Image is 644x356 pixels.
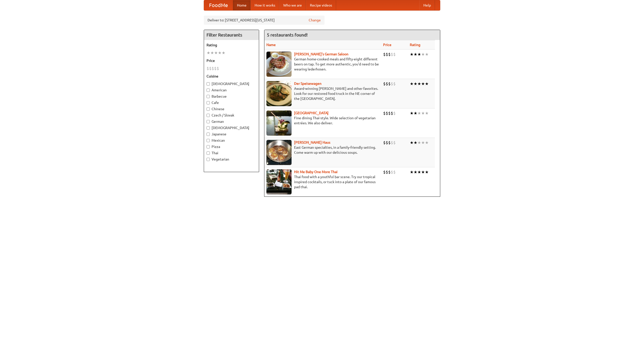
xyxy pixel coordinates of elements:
li: $ [212,66,214,71]
label: Barbecue [207,94,256,99]
p: East German specialties, in a family-friendly setting. Come warm up with our delicious soups. [266,145,379,155]
input: Mexican [207,139,210,142]
li: $ [388,169,391,175]
li: $ [391,52,393,57]
li: ★ [425,81,429,87]
li: $ [386,169,388,175]
a: How it works [251,0,279,10]
li: $ [217,66,219,71]
li: ★ [414,110,417,116]
li: ★ [417,140,421,145]
li: $ [393,52,396,57]
li: ★ [421,110,425,116]
input: Japanese [207,133,210,136]
li: $ [383,169,386,175]
li: ★ [417,81,421,87]
label: American [207,88,256,93]
input: Thai [207,151,210,155]
a: [PERSON_NAME] Haus [294,140,330,144]
li: ★ [410,81,414,87]
li: $ [391,169,393,175]
li: ★ [417,52,421,57]
li: ★ [414,52,417,57]
p: German home-cooked meals and fifty-eight different beers on tap. To get more authentic, you'd nee... [266,57,379,72]
a: Price [383,43,391,47]
li: ★ [410,169,414,175]
img: kohlhaus.jpg [266,140,292,165]
b: Hit Me Baby One More Thai [294,170,338,174]
a: FoodMe [204,0,233,10]
p: Thai food with a youthful bar scene. Try our tropical inspired cocktails, or tuck into a plate of... [266,174,379,189]
li: ★ [417,169,421,175]
div: Deliver to: [STREET_ADDRESS][US_STATE] [204,16,325,25]
li: $ [214,66,217,71]
a: Home [233,0,251,10]
h4: Filter Restaurants [204,30,259,40]
li: ★ [410,52,414,57]
p: Award-winning [PERSON_NAME] and other favorites. Look for our restored food truck in the NE corne... [266,86,379,101]
li: $ [388,52,391,57]
li: $ [386,140,388,145]
input: German [207,120,210,123]
li: $ [383,140,386,145]
a: [GEOGRAPHIC_DATA] [294,111,329,115]
a: Help [419,0,435,10]
li: $ [388,110,391,116]
input: [DEMOGRAPHIC_DATA] [207,82,210,86]
input: Pizza [207,145,210,148]
li: $ [393,110,396,116]
img: speisewagen.jpg [266,81,292,106]
li: $ [391,81,393,87]
li: $ [393,140,396,145]
a: Der Speisewagen [294,82,321,86]
li: ★ [214,50,218,56]
a: [PERSON_NAME]'s German Saloon [294,52,348,56]
label: Vegetarian [207,157,256,162]
li: $ [388,140,391,145]
li: $ [383,81,386,87]
input: Czech / Slovak [207,114,210,117]
li: $ [388,81,391,87]
label: Pizza [207,144,256,149]
li: ★ [421,52,425,57]
label: German [207,119,256,124]
label: Thai [207,150,256,155]
input: Chinese [207,107,210,111]
a: Who we are [279,0,306,10]
li: ★ [222,50,225,56]
li: $ [209,66,212,71]
li: $ [383,110,386,116]
p: Fine dining Thai-style. Wide selection of vegetarian entrées. We also deliver. [266,115,379,126]
li: ★ [414,140,417,145]
input: Barbecue [207,95,210,98]
img: esthers.jpg [266,52,292,77]
img: satay.jpg [266,110,292,136]
li: $ [391,110,393,116]
li: $ [393,169,396,175]
label: Japanese [207,132,256,137]
img: babythai.jpg [266,169,292,194]
li: ★ [425,52,429,57]
label: Czech / Slovak [207,113,256,118]
li: ★ [417,110,421,116]
label: [DEMOGRAPHIC_DATA] [207,81,256,86]
li: ★ [210,50,214,56]
li: ★ [207,50,210,56]
li: ★ [410,110,414,116]
li: $ [386,110,388,116]
h5: Cuisine [207,74,256,79]
li: $ [383,52,386,57]
li: ★ [414,169,417,175]
label: Cafe [207,100,256,105]
li: $ [207,66,209,71]
input: [DEMOGRAPHIC_DATA] [207,126,210,130]
li: ★ [425,140,429,145]
a: Recipe videos [306,0,336,10]
li: ★ [414,81,417,87]
li: ★ [421,140,425,145]
li: $ [386,52,388,57]
li: ★ [218,50,222,56]
input: American [207,89,210,92]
